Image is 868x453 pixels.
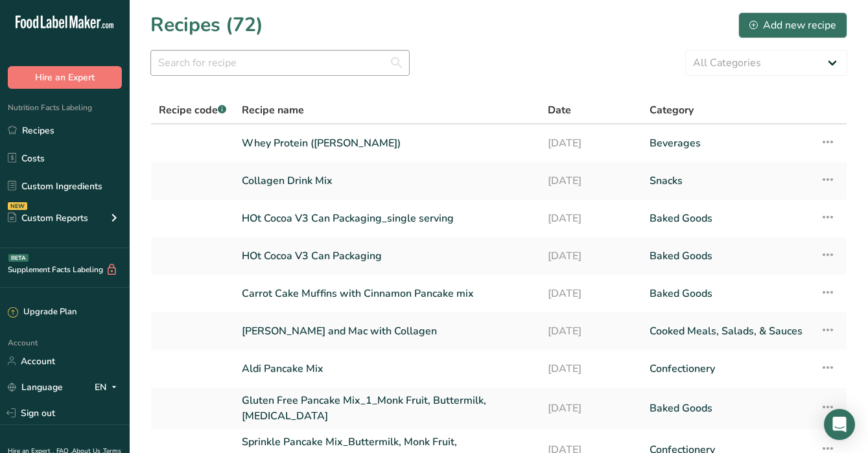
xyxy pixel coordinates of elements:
[548,318,634,345] a: [DATE]
[159,103,226,117] span: Recipe code
[650,130,804,157] a: Beverages
[242,355,532,382] a: Aldi Pancake Mix
[548,242,634,270] a: [DATE]
[738,12,847,38] button: Add new recipe
[548,102,571,118] span: Date
[650,355,804,382] a: Confectionery
[548,130,634,157] a: [DATE]
[8,66,122,89] button: Hire an Expert
[242,393,532,424] a: Gluten Free Pancake Mix_1_Monk Fruit, Buttermilk, [MEDICAL_DATA]
[242,318,532,345] a: [PERSON_NAME] and Mac with Collagen
[548,167,634,194] a: [DATE]
[650,280,804,307] a: Baked Goods
[8,254,29,262] div: BETA
[242,242,532,270] a: HOt Cocoa V3 Can Packaging
[242,102,304,118] span: Recipe name
[8,306,76,319] div: Upgrade Plan
[548,280,634,307] a: [DATE]
[650,393,804,424] a: Baked Goods
[548,205,634,232] a: [DATE]
[650,102,694,118] span: Category
[824,409,855,440] div: Open Intercom Messenger
[242,167,532,194] a: Collagen Drink Mix
[548,355,634,382] a: [DATE]
[548,393,634,424] a: [DATE]
[242,205,532,232] a: HOt Cocoa V3 Can Packaging_single serving
[242,280,532,307] a: Carrot Cake Muffins with Cinnamon Pancake mix
[749,17,836,33] div: Add new recipe
[150,50,410,76] input: Search for recipe
[650,205,804,232] a: Baked Goods
[8,376,63,399] a: Language
[150,10,263,40] h1: Recipes (72)
[650,242,804,270] a: Baked Goods
[650,318,804,345] a: Cooked Meals, Salads, & Sauces
[8,202,27,210] div: NEW
[650,167,804,194] a: Snacks
[95,379,122,395] div: EN
[8,211,88,225] div: Custom Reports
[242,130,532,157] a: Whey Protein ([PERSON_NAME])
